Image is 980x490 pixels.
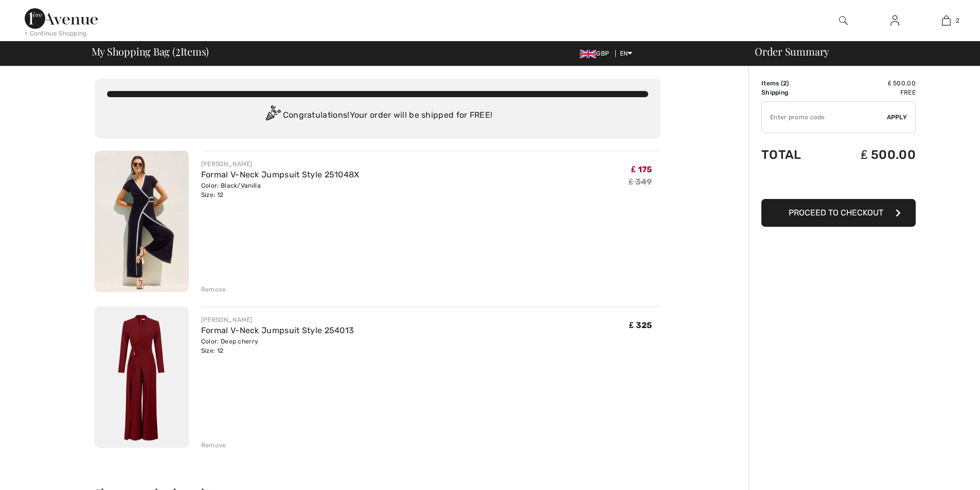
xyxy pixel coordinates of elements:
img: search the website [839,14,848,27]
a: Sign In [882,14,907,27]
div: Remove [201,285,226,294]
s: ₤ 349 [629,177,652,187]
iframe: PayPal [761,172,916,195]
img: Formal V-Neck Jumpsuit Style 254013 [95,306,189,448]
div: [PERSON_NAME] [201,315,354,324]
span: GBP [580,50,613,57]
span: EN [620,50,633,57]
span: 2 [175,44,181,57]
div: Remove [201,441,226,450]
div: < Continue Shopping [25,29,87,38]
div: Congratulations! Your order will be shipped for FREE! [107,105,648,126]
div: Order Summary [742,46,974,57]
a: 2 [921,14,971,27]
iframe: Find more information here [788,196,980,490]
div: Color: Black/Vanilla Size: 12 [201,181,360,199]
input: Promo code [762,102,887,133]
td: Items ( ) [761,79,826,88]
span: 2 [956,16,959,25]
span: ₤ 175 [631,165,652,174]
td: ₤ 500.00 [826,137,916,172]
img: Congratulation2.svg [262,105,283,126]
span: ₤ 325 [629,320,652,330]
span: My Shopping Bag ( Items) [92,46,209,57]
td: Shipping [761,88,826,97]
td: Free [826,88,916,97]
img: My Info [890,14,899,27]
img: My Bag [942,14,951,27]
a: Formal V-Neck Jumpsuit Style 254013 [201,325,354,335]
img: Formal V-Neck Jumpsuit Style 251048X [95,151,189,292]
td: Total [761,137,826,172]
img: 1ère Avenue [25,8,98,29]
a: Formal V-Neck Jumpsuit Style 251048X [201,170,360,179]
button: Proceed to Checkout [761,199,916,227]
div: [PERSON_NAME] [201,159,360,169]
td: ₤ 500.00 [826,79,916,88]
img: UK Pound [580,50,596,58]
div: Color: Deep cherry Size: 12 [201,337,354,355]
span: Apply [887,113,907,122]
span: 2 [783,80,787,87]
